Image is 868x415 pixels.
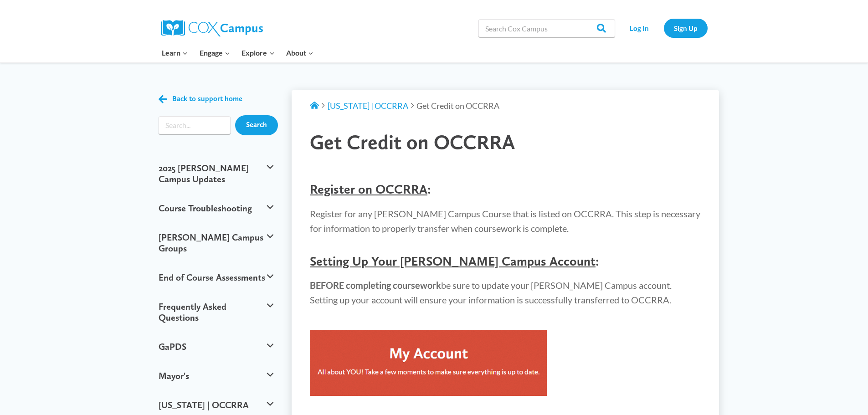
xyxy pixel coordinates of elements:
button: 2025 [PERSON_NAME] Campus Updates [154,154,278,194]
a: Sign Up [664,19,708,37]
form: Search form [159,116,231,134]
button: End of Course Assessments [154,263,278,292]
h4: : [310,182,701,197]
input: Search [235,115,278,135]
strong: BEFORE completing coursework [310,280,441,291]
a: Log In [620,19,659,37]
span: Register on OCCRRA [310,181,427,197]
span: Get Credit on OCCRRA [416,101,499,111]
span: Setting Up Your [PERSON_NAME] Campus Account [310,253,596,269]
a: Back to support home [159,92,242,106]
img: Cox Campus [161,20,263,36]
span: Get Credit on OCCRRA [310,130,515,154]
span: Back to support home [172,95,242,103]
button: Frequently Asked Questions [154,292,278,332]
span: About [286,47,313,59]
nav: Secondary Navigation [620,19,708,37]
p: be sure to update your [PERSON_NAME] Campus account. Setting up your account will ensure your inf... [310,278,701,307]
nav: Primary Navigation [156,43,319,62]
button: Mayor's [154,361,278,390]
p: Register for any [PERSON_NAME] Campus Course that is listed on OCCRRA. This step is necessary for... [310,206,701,236]
button: [PERSON_NAME] Campus Groups [154,223,278,263]
a: Support Home [310,101,319,111]
button: Course Troubleshooting [154,194,278,223]
span: Engage [200,47,230,59]
h4: : [310,254,701,269]
input: Search Cox Campus [478,19,615,37]
span: Learn [162,47,188,59]
input: Search input [159,116,231,134]
a: [US_STATE] | OCCRRA [328,101,408,111]
span: Explore [241,47,274,59]
button: GaPDS [154,332,278,361]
